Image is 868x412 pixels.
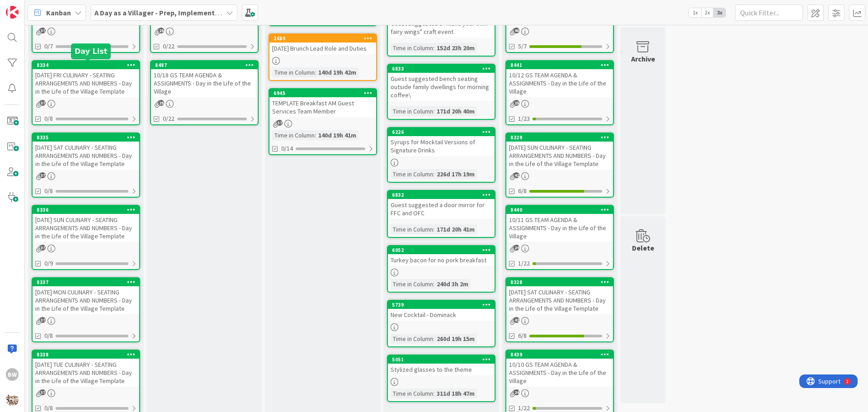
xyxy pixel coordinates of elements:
[269,43,376,54] div: [DATE] Brunch Lead Role and Duties
[163,42,175,51] span: 0/22
[37,351,139,358] div: 8338
[433,388,434,398] span: :
[388,18,495,38] div: Guest suggested a "make your own fairy wings" craft event
[689,8,701,17] span: 1x
[391,169,433,179] div: Time in Column
[433,224,434,234] span: :
[391,388,433,398] div: Time in Column
[33,61,139,97] div: 8334[DATE] FRI CULINARY - SEATING ARRANGEMENTS AND NUMBERS - Day in the Life of the Village Template
[40,389,46,395] span: 37
[506,206,613,214] div: 8440
[33,133,139,142] div: 8335
[506,206,613,242] div: 844010/11 GS TEAM AGENDA & ASSIGNMENTS - Day in the Life of the Village
[506,278,613,314] div: 8328[DATE] SAT CULINARY - SEATING ARRANGEMENTS AND NUMBERS - Day in the Life of the Village Template
[316,130,359,140] div: 140d 19h 41m
[6,368,19,381] div: BW
[391,106,433,116] div: Time in Column
[388,355,495,375] div: 5051Stylized glasses to the theme
[281,144,293,153] span: 0/14
[33,286,139,314] div: [DATE] MON CULINARY - SEATING ARRANGEMENTS AND NUMBERS - Day in the Life of the Village Template
[506,133,613,170] div: 8329[DATE] SUN CULINARY - SEATING ARRANGEMENTS AND NUMBERS - Day in the Life of the Village Template
[510,279,613,285] div: 8328
[514,100,519,106] span: 25
[158,28,164,33] span: 25
[514,245,519,251] span: 24
[392,192,495,198] div: 6832
[433,334,434,344] span: :
[315,67,316,77] span: :
[506,350,613,359] div: 8439
[735,5,803,21] input: Quick Filter...
[269,89,376,117] div: 6945TEMPLATE Breakfast AM Guest Services Team Member
[272,67,315,77] div: Time in Column
[388,301,495,309] div: 5739
[37,134,139,141] div: 8335
[388,246,495,254] div: 6052
[47,4,49,11] div: 2
[434,106,477,116] div: 171d 20h 40m
[518,186,527,196] span: 6/8
[37,207,139,213] div: 8336
[6,6,19,19] img: Visit kanbanzone.com
[433,279,434,289] span: :
[44,42,53,51] span: 0/7
[510,62,613,68] div: 8441
[506,278,613,286] div: 8328
[151,69,258,97] div: 10/18 GS TEAM AGENDA & ASSIGNMENTS - Day in the Life of the Village
[701,8,713,17] span: 2x
[433,43,434,53] span: :
[44,331,53,341] span: 0/8
[391,43,433,53] div: Time in Column
[315,130,316,140] span: :
[388,254,495,266] div: Turkey bacon for no pork breakfast
[518,259,530,268] span: 1/22
[33,133,139,170] div: 8335[DATE] SAT CULINARY - SEATING ARRANGEMENTS AND NUMBERS - Day in the Life of the Village Template
[274,90,376,96] div: 6945
[388,355,495,364] div: 5051
[506,359,613,387] div: 10/10 GS TEAM AGENDA & ASSIGNMENTS - Day in the Life of the Village
[510,134,613,141] div: 8329
[163,114,175,123] span: 0/22
[388,128,495,136] div: 6226
[388,136,495,156] div: Syrups for Mocktail Versions of Signature Drinks
[510,207,613,213] div: 8440
[506,61,613,97] div: 844110/12 GS TEAM AGENDA & ASSIGNMENTS - Day in the Life of the Village
[713,8,726,17] span: 3x
[151,61,258,97] div: 848710/18 GS TEAM AGENDA & ASSIGNMENTS - Day in the Life of the Village
[33,350,139,359] div: 8338
[75,47,107,56] h5: Day List
[392,356,495,363] div: 5051
[391,279,433,289] div: Time in Column
[272,130,315,140] div: Time in Column
[518,114,530,123] span: 1/23
[151,61,258,69] div: 8487
[506,69,613,97] div: 10/12 GS TEAM AGENDA & ASSIGNMENTS - Day in the Life of the Village
[6,393,19,406] img: avatar
[269,89,376,97] div: 6945
[388,301,495,321] div: 5739New Cocktail - Dominack
[434,224,477,234] div: 171d 20h 41m
[434,334,477,344] div: 260d 19h 15m
[510,351,613,358] div: 8439
[388,65,495,73] div: 6833
[316,67,359,77] div: 140d 19h 42m
[433,169,434,179] span: :
[434,169,477,179] div: 226d 17h 19m
[44,114,53,123] span: 0/8
[40,172,46,178] span: 37
[388,309,495,321] div: New Cocktail - Dominack
[514,317,519,323] span: 42
[269,34,376,54] div: 2689[DATE] Brunch Lead Role and Duties
[33,359,139,387] div: [DATE] TUE CULINARY - SEATING ARRANGEMENTS AND NUMBERS - Day in the Life of the Village Template
[518,331,527,341] span: 6/8
[388,73,495,101] div: Guest suggested bench seating outside family dwellings for morning coffee\
[434,43,477,53] div: 152d 23h 20m
[388,199,495,219] div: Guest suggested a door mirror for FFC and OFC
[44,186,53,196] span: 0/8
[40,317,46,323] span: 37
[506,61,613,69] div: 8441
[155,62,258,68] div: 8487
[19,1,41,12] span: Support
[33,206,139,242] div: 8336[DATE] SUN CULINARY - SEATING ARRANGEMENTS AND NUMBERS - Day in the Life of the Village Template
[33,61,139,69] div: 8334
